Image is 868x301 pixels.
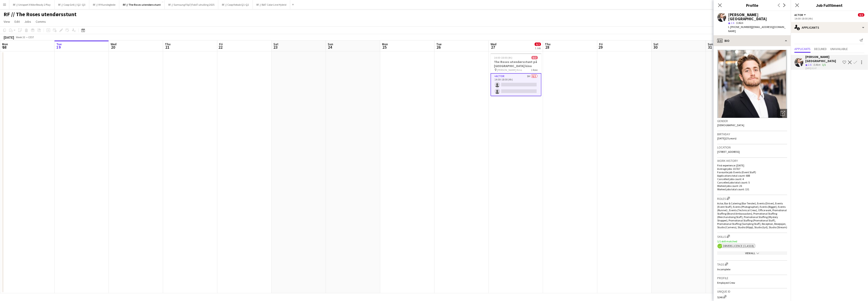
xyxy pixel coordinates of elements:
[497,68,522,72] span: [PERSON_NAME] Kino
[717,171,787,174] p: Favourite job: Events (Event Staff)
[707,45,713,50] span: 31
[273,42,278,46] span: Sat
[728,25,752,29] span: t. [PHONE_NUMBER]
[728,13,787,21] div: [PERSON_NAME][GEOGRAPHIC_DATA]
[4,35,14,40] div: [DATE]
[717,262,787,266] h3: Tags
[22,19,33,25] a: Jobs
[653,45,658,50] span: 30
[778,109,787,118] div: Open photos pop-in
[814,47,827,50] span: Declined
[735,21,744,25] span: 5.9km
[273,45,278,50] span: 23
[805,67,841,70] div: [DATE] 01:47
[717,289,787,293] h3: Unique ID
[13,19,22,25] a: Edit
[805,55,841,63] div: [PERSON_NAME][GEOGRAPHIC_DATA]
[794,47,811,50] span: Applicants
[436,42,441,46] span: Tue
[717,119,787,123] h3: Gender
[858,13,864,17] span: 0/2
[794,13,803,17] span: Actor
[717,234,787,239] h3: Skills
[717,196,787,201] h3: Roles
[436,45,441,50] span: 26
[15,20,20,24] span: Edit
[381,45,388,50] span: 25
[717,164,787,167] p: First experience: [DATE]
[535,43,541,46] span: 0/2
[494,56,513,59] span: 14:00-18:00 (4h)
[531,68,538,72] span: 1 Role
[4,20,10,24] span: View
[531,56,538,59] span: 0/2
[791,2,868,8] h3: Job Fulfilment
[717,177,787,181] p: Cancelled jobs count: 4
[714,35,791,46] div: Bio
[218,45,223,50] span: 22
[717,268,787,271] p: Incomplete
[717,50,787,118] img: Crew avatar or photo
[717,281,787,284] p: Employed Crew
[544,45,551,50] span: 28
[490,45,496,50] span: 27
[717,181,787,184] p: Cancelled jobs total count: 5
[717,123,744,127] span: [DEMOGRAPHIC_DATA]
[56,45,62,50] span: 19
[717,150,740,153] span: [STREET_ADDRESS]
[717,132,787,136] h3: Birthday
[119,0,165,9] button: RF // The Roses utendørsstunt
[717,184,787,188] p: Worked jobs count: 26
[2,19,12,25] a: View
[830,47,848,50] span: Unavailable
[535,46,541,50] div: 1 Job
[1,45,8,50] span: 18
[791,22,868,33] div: Applicants
[4,11,77,18] h1: RF // The Roses utendørsstunt
[28,35,34,39] div: CEST
[491,53,541,96] div: 14:00-18:00 (4h)0/2The Roses utendørsstunt på [GEOGRAPHIC_DATA] kino [PERSON_NAME] Kino1 RoleActo...
[110,45,117,50] span: 20
[717,159,787,163] h3: Work history
[794,13,807,17] button: Actor
[219,42,223,46] span: Fri
[714,2,791,8] h3: Profile
[545,42,551,46] span: Thu
[731,21,734,25] span: 2.6
[164,45,171,50] span: 21
[717,145,787,149] h3: Location
[717,188,787,191] p: Worked jobs total count: 131
[2,42,8,46] span: Mon
[328,42,333,46] span: Sun
[36,20,46,24] span: Comms
[55,0,89,9] button: RF // Coop Grill // Q2 -Q3
[717,294,787,299] div: 5246
[723,244,754,248] span: Drivers Licence (Class B)
[491,60,541,68] h3: The Roses utendørsstunt på [GEOGRAPHIC_DATA] kino
[9,0,55,9] button: RF // Unisport X Nike Ready 2 Play
[89,0,119,9] button: RF // VY Kundeglede
[717,137,737,140] span: [DATE] (25 years)
[165,0,218,9] button: RF // Samsung Flip7/Fold7 utrulling 2025
[822,63,826,66] app-skills-label: 1/1
[327,45,333,50] span: 24
[717,240,787,243] p: 1/1 skill matched
[717,251,787,255] div: View All
[218,0,253,9] button: RF // Coop Kebab Q1-Q2
[599,42,603,46] span: Fri
[717,167,787,171] p: Average jobs: 10.917
[24,20,31,24] span: Jobs
[111,42,117,46] span: Wed
[15,35,26,39] span: Week 33
[253,0,290,9] button: RF // BAT Color Line Hybrid
[717,174,787,177] p: Applications total count: 688
[717,276,787,280] h3: Profile
[794,17,864,20] div: 14:00-18:00 (4h)
[653,42,658,46] span: Sat
[808,63,811,66] span: 2.6
[56,42,62,46] span: Tue
[812,63,821,67] div: 5.9km
[382,42,388,46] span: Mon
[708,42,713,46] span: Sun
[34,19,48,25] a: Comms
